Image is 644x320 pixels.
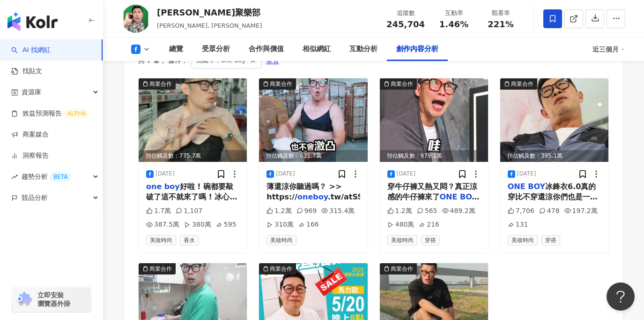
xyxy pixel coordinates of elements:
span: 薄還涼你聽過嗎？ >> https:// [266,182,341,201]
div: 商業合作 [511,79,533,89]
div: 創作內容分析 [396,44,438,55]
div: 預估觸及數：775.7萬 [139,150,247,162]
div: 近三個月 [592,42,625,57]
mark: boy [164,182,180,191]
div: post-image商業合作預估觸及數：979.1萬 [380,78,488,162]
div: 1.2萬 [266,206,291,216]
div: 受眾分析 [202,44,230,55]
img: post-image [259,78,367,162]
mark: ONE [508,182,526,191]
span: 穿搭 [541,235,560,245]
a: 效益預測報告ALPHA [11,109,89,118]
div: 216 [419,220,439,229]
span: rise [11,174,18,180]
div: 觀看率 [483,8,518,18]
div: [DATE] [517,170,536,178]
a: chrome extension立即安裝 瀏覽器外掛 [12,287,91,312]
div: post-image商業合作預估觸及數：395.1萬 [500,78,608,162]
iframe: Help Scout Beacon - Open [607,282,635,311]
div: [DATE] [397,170,416,178]
div: [DATE] [276,170,295,178]
div: [PERSON_NAME]聚樂部 [157,7,262,18]
div: [DATE] [155,170,175,178]
div: 489.2萬 [442,206,475,216]
mark: oneboy [297,192,328,201]
div: 1.2萬 [387,206,412,216]
div: 追蹤數 [386,8,425,18]
div: 387.5萬 [146,220,179,229]
span: 穿牛仔褲又熱又悶？真正涼感的牛仔褲來了 [387,182,477,201]
div: 互動分析 [349,44,378,55]
span: 美妝時尚 [266,235,296,245]
div: 預估觸及數：395.1萬 [500,150,608,162]
span: 冰鋒衣6.0真的穿比不穿還涼你們也是一到夏天就想裸體的人嗎？ 不如試試這件， [508,182,600,222]
div: post-image商業合作預估觸及數：631.7萬 [259,78,367,162]
div: 1,107 [176,206,202,216]
span: 245,704 [386,19,425,29]
div: 合作與價值 [249,44,284,55]
div: 969 [296,206,317,216]
div: post-image商業合作預估觸及數：775.7萬 [139,78,247,162]
div: 7,706 [508,206,534,216]
mark: ONE [440,192,458,201]
div: 預估觸及數：979.1萬 [380,150,488,162]
span: 競品分析 [22,187,48,208]
div: 商業合作 [270,264,292,274]
div: 197.2萬 [564,206,598,216]
a: 找貼文 [11,67,42,76]
img: KOL Avatar [122,5,150,33]
div: 310萬 [266,220,294,229]
mark: BOY [528,182,545,191]
div: BETA [50,172,71,182]
span: [PERSON_NAME], [PERSON_NAME] [157,22,262,29]
a: 商案媒合 [11,130,49,139]
div: 總覽 [169,44,183,55]
img: post-image [139,78,247,162]
div: 預估觸及數：631.7萬 [259,150,367,162]
img: chrome extension [15,292,33,307]
div: 166 [298,220,319,229]
div: 商業合作 [391,264,413,274]
mark: one [146,182,162,191]
span: 穿搭 [421,235,440,245]
div: 315.4萬 [321,206,355,216]
div: 131 [508,220,528,229]
span: 221% [488,20,514,29]
div: 商業合作 [149,79,172,89]
img: post-image [380,78,488,162]
div: 478 [539,206,560,216]
div: 互動率 [436,8,472,18]
span: 好啦 ! 碗都要敲破了這不就來了嗎 ! 冰心內衣2.0 👉 https:// [146,182,237,222]
div: 商業合作 [270,79,292,89]
span: 資源庫 [22,82,41,103]
img: logo [7,12,58,31]
span: 美妝時尚 [508,235,538,245]
span: 1.46% [439,20,468,29]
a: 洞察報告 [11,151,49,160]
div: 480萬 [387,220,415,229]
span: .tw/atSSW [328,192,371,201]
span: 趨勢分析 [22,166,71,187]
div: 380萬 [184,220,211,229]
a: searchAI 找網紅 [11,46,51,55]
span: 美妝時尚 [387,235,417,245]
div: 565 [417,206,437,216]
div: 1.7萬 [146,206,171,216]
span: 立即安裝 瀏覽器外掛 [37,291,70,308]
div: 相似網紅 [303,44,331,55]
img: post-image [500,78,608,162]
div: 商業合作 [391,79,413,89]
button: 重置 [266,53,280,68]
div: 595 [216,220,237,229]
span: 美妝時尚 [146,235,176,245]
mark: BOY [460,192,479,201]
span: 香水 [180,235,199,245]
div: 商業合作 [149,264,172,274]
